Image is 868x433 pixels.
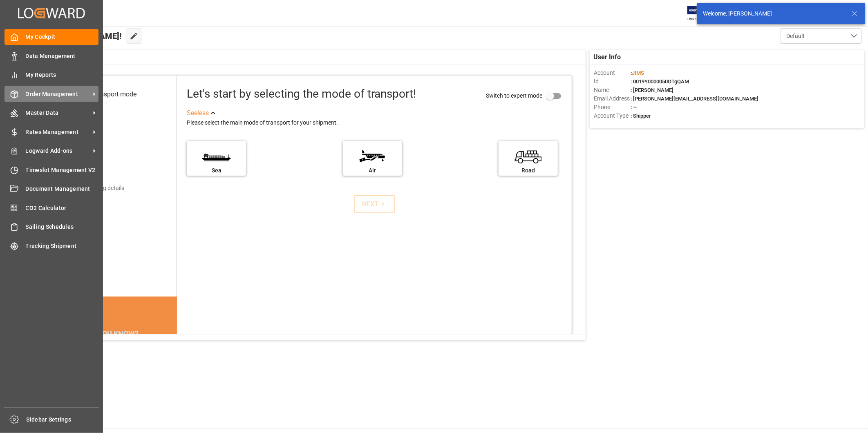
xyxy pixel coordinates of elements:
[347,166,398,175] div: Air
[631,70,644,76] span: :
[46,325,177,342] div: DID YOU KNOW?
[631,87,673,93] span: : [PERSON_NAME]
[4,238,98,254] a: Tracking Shipment
[26,52,99,60] span: Data Management
[594,52,621,62] span: User Info
[631,78,689,85] span: : 0019Y0000050OTgQAM
[187,85,416,103] div: Let's start by selecting the mode of transport!
[4,162,98,178] a: Timeslot Management V2
[632,70,644,76] span: JIMS
[191,166,242,175] div: Sea
[687,6,716,20] img: Exertis%20JAM%20-%20Email%20Logo.jpg_1722504956.jpg
[631,113,651,119] span: : Shipper
[594,112,631,120] span: Account Type
[26,223,99,231] span: Sailing Schedules
[26,109,90,117] span: Master Data
[354,195,395,213] button: NEXT
[26,90,90,98] span: Order Management
[362,199,387,209] div: NEXT
[4,29,98,45] a: My Cockpit
[26,147,90,155] span: Logward Add-ons
[786,32,805,40] span: Default
[503,166,554,175] div: Road
[26,204,99,212] span: CO2 Calculator
[34,28,122,44] span: Hello [PERSON_NAME]!
[26,242,99,250] span: Tracking Shipment
[594,77,631,86] span: Id
[594,103,631,112] span: Phone
[73,184,124,192] div: Add shipping details
[26,128,90,136] span: Rates Management
[26,185,99,193] span: Document Management
[26,71,99,79] span: My Reports
[4,181,98,197] a: Document Management
[26,166,99,174] span: Timeslot Management V2
[4,48,98,64] a: Data Management
[631,104,637,110] span: : —
[187,118,566,128] div: Please select the main mode of transport for your shipment.
[187,108,209,118] div: See less
[594,86,631,94] span: Name
[594,69,631,77] span: Account
[4,200,98,216] a: CO2 Calculator
[27,415,100,424] span: Sidebar Settings
[486,92,542,99] span: Switch to expert mode
[73,89,136,99] div: Select transport mode
[703,9,843,18] div: Welcome, [PERSON_NAME]
[4,219,98,235] a: Sailing Schedules
[780,28,862,44] button: open menu
[4,67,98,83] a: My Reports
[631,96,758,102] span: : [PERSON_NAME][EMAIL_ADDRESS][DOMAIN_NAME]
[594,94,631,103] span: Email Address
[26,33,99,41] span: My Cockpit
